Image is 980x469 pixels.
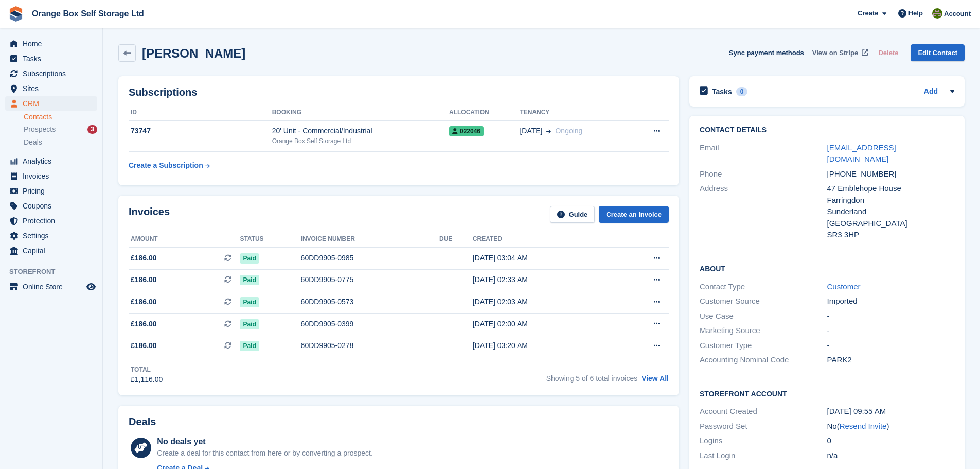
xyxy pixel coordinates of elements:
[23,51,84,66] span: Tasks
[700,406,827,418] div: Account Created
[5,199,97,213] a: menu
[840,422,887,430] a: Resend Invite
[5,229,97,243] a: menu
[240,297,259,307] span: Paid
[23,154,84,168] span: Analytics
[272,136,449,146] div: Orange Box Self Storage Ltd
[827,206,954,218] div: Sunderland
[5,280,97,294] a: menu
[700,168,827,180] div: Phone
[240,319,259,329] span: Paid
[932,8,942,19] img: Pippa White
[827,168,954,180] div: [PHONE_NUMBER]
[944,9,971,19] span: Account
[131,253,157,264] span: £186.00
[473,274,614,285] div: [DATE] 02:33 AM
[23,229,84,243] span: Settings
[808,44,870,61] a: View on Stripe
[827,450,954,462] div: n/a
[272,126,449,136] div: 20' Unit - Commercial/Industrial
[5,184,97,198] a: menu
[827,310,954,322] div: -
[555,127,582,135] span: Ongoing
[439,231,473,248] th: Due
[700,354,827,366] div: Accounting Nominal Code
[129,105,272,121] th: ID
[131,297,157,307] span: £186.00
[473,231,614,248] th: Created
[129,416,156,428] h2: Deals
[142,46,245,60] h2: [PERSON_NAME]
[23,81,84,96] span: Sites
[473,340,614,351] div: [DATE] 03:20 AM
[87,125,97,134] div: 3
[700,126,954,134] h2: Contact Details
[23,37,84,51] span: Home
[24,125,56,134] span: Prospects
[23,280,84,294] span: Online Store
[5,96,97,111] a: menu
[700,340,827,352] div: Customer Type
[827,296,954,307] div: Imported
[827,340,954,352] div: -
[131,365,163,374] div: Total
[700,388,954,398] h2: Storefront Account
[812,48,858,58] span: View on Stripe
[129,86,669,98] h2: Subscriptions
[827,143,896,164] a: [EMAIL_ADDRESS][DOMAIN_NAME]
[23,96,84,111] span: CRM
[85,281,97,293] a: Preview store
[301,297,439,307] div: 60DD9905-0573
[131,319,157,329] span: £186.00
[131,340,157,351] span: £186.00
[827,354,954,366] div: PARK2
[827,421,954,432] div: No
[5,51,97,66] a: menu
[5,37,97,51] a: menu
[473,253,614,264] div: [DATE] 03:04 AM
[827,435,954,447] div: 0
[449,126,484,136] span: 022046
[240,231,300,248] th: Status
[736,87,748,96] div: 0
[24,137,97,148] a: Deals
[23,244,84,258] span: Capital
[24,112,97,122] a: Contacts
[700,325,827,337] div: Marketing Source
[129,156,210,175] a: Create a Subscription
[240,275,259,285] span: Paid
[23,184,84,198] span: Pricing
[157,448,372,459] div: Create a deal for this contact from here or by converting a prospect.
[449,105,520,121] th: Allocation
[9,267,102,277] span: Storefront
[129,231,240,248] th: Amount
[28,5,148,22] a: Orange Box Self Storage Ltd
[301,231,439,248] th: Invoice number
[827,183,954,195] div: 47 Emblehope House
[301,253,439,264] div: 60DD9905-0985
[700,281,827,293] div: Contact Type
[546,374,637,383] span: Showing 5 of 6 total invoices
[24,124,97,135] a: Prospects 3
[827,406,954,418] div: [DATE] 09:55 AM
[712,87,732,96] h2: Tasks
[911,44,965,61] a: Edit Contact
[23,66,84,81] span: Subscriptions
[473,297,614,307] div: [DATE] 02:03 AM
[301,319,439,329] div: 60DD9905-0399
[700,310,827,322] div: Use Case
[301,274,439,285] div: 60DD9905-0775
[23,199,84,213] span: Coupons
[827,282,861,291] a: Customer
[5,214,97,228] a: menu
[5,169,97,183] a: menu
[131,374,163,385] div: £1,116.00
[700,450,827,462] div: Last Login
[301,340,439,351] div: 60DD9905-0278
[837,422,889,430] span: ( )
[827,218,954,230] div: [GEOGRAPHIC_DATA]
[272,105,449,121] th: Booking
[23,169,84,183] span: Invoices
[520,126,542,136] span: [DATE]
[729,44,804,61] button: Sync payment methods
